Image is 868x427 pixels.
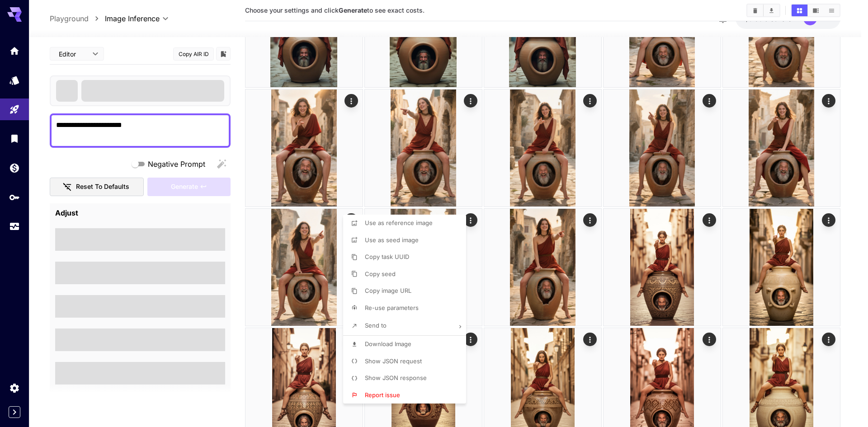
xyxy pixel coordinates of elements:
span: Copy task UUID [365,253,409,260]
span: Download Image [365,340,411,347]
span: Copy seed [365,270,396,277]
span: Use as seed image [365,236,419,244]
span: Copy image URL [365,287,411,294]
span: Re-use parameters [365,304,419,311]
span: Show JSON response [365,374,427,381]
span: Show JSON request [365,357,422,365]
span: Send to [365,322,387,329]
span: Use as reference image [365,219,433,226]
span: Report issue [365,391,400,399]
